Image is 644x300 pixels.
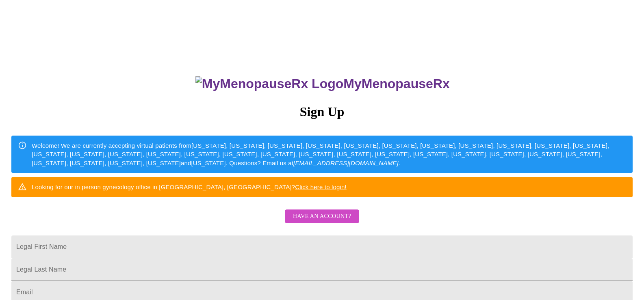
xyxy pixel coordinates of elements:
h3: MyMenopauseRx [13,76,633,91]
a: Have an account? [283,218,361,225]
button: Have an account? [285,209,359,224]
div: Looking for our in person gynecology office in [GEOGRAPHIC_DATA], [GEOGRAPHIC_DATA]? [32,179,347,194]
a: Click here to login! [295,183,347,190]
img: MyMenopauseRx Logo [195,76,343,91]
span: Have an account? [293,212,351,222]
em: [EMAIL_ADDRESS][DOMAIN_NAME] [293,160,399,166]
h3: Sign Up [11,104,633,119]
div: Welcome! We are currently accepting virtual patients from [US_STATE], [US_STATE], [US_STATE], [US... [32,138,626,171]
